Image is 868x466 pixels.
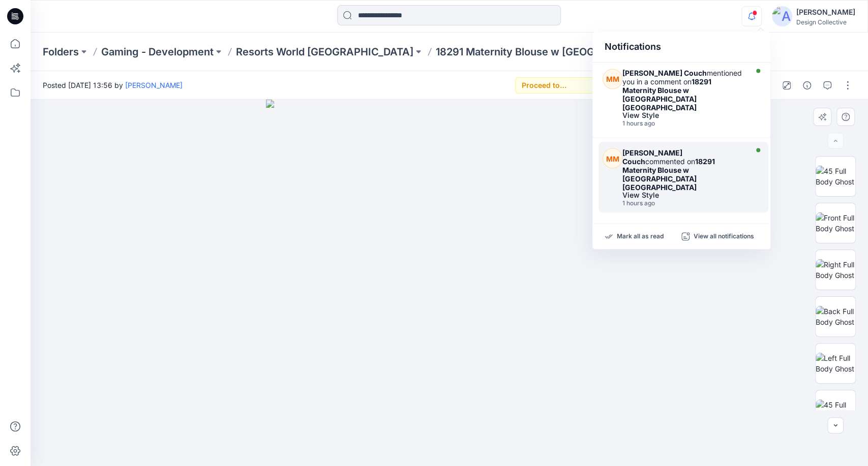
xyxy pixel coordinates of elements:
div: Notifications [592,32,770,63]
img: eyJhbGciOiJIUzI1NiIsImtpZCI6IjAiLCJzbHQiOiJzZXMiLCJ0eXAiOiJKV1QifQ.eyJkYXRhIjp7InR5cGUiOiJzdG9yYW... [266,100,633,466]
img: Front Full Body Ghost [816,212,855,234]
img: 45 Full Body [816,399,855,421]
strong: [PERSON_NAME] Couch [622,69,707,77]
div: [PERSON_NAME] [796,6,855,18]
a: [PERSON_NAME] [125,81,183,89]
a: Resorts World [GEOGRAPHIC_DATA] [236,45,413,59]
img: avatar [772,6,792,26]
strong: 18291 Maternity Blouse w [GEOGRAPHIC_DATA] [GEOGRAPHIC_DATA] [622,157,715,191]
div: Design Collective [796,18,855,26]
div: MM [603,148,622,168]
img: Right Full Body Ghost [816,259,855,281]
p: Mark all as read [617,232,664,241]
img: Back Full Body Ghost [816,306,855,327]
div: Friday, August 15, 2025 12:40 [622,120,744,127]
strong: [PERSON_NAME] Couch [622,148,682,165]
div: commented on [622,148,744,191]
div: MM [603,69,622,89]
p: View all notifications [694,232,754,241]
a: Folders [43,45,79,59]
div: View Style [622,191,744,198]
div: View Style [622,112,744,119]
a: Gaming - Development [101,45,214,59]
strong: 18291 Maternity Blouse w [GEOGRAPHIC_DATA] [GEOGRAPHIC_DATA] [622,77,711,112]
button: Details [799,77,815,94]
span: Posted [DATE] 13:56 by [43,80,183,90]
img: 45 Full Body Ghost [816,166,855,187]
p: 18291 Maternity Blouse w [GEOGRAPHIC_DATA] [GEOGRAPHIC_DATA] [436,45,619,59]
img: Left Full Body Ghost [816,353,855,374]
div: Friday, August 15, 2025 12:40 [622,199,744,206]
div: mentioned you in a comment on [622,69,744,112]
